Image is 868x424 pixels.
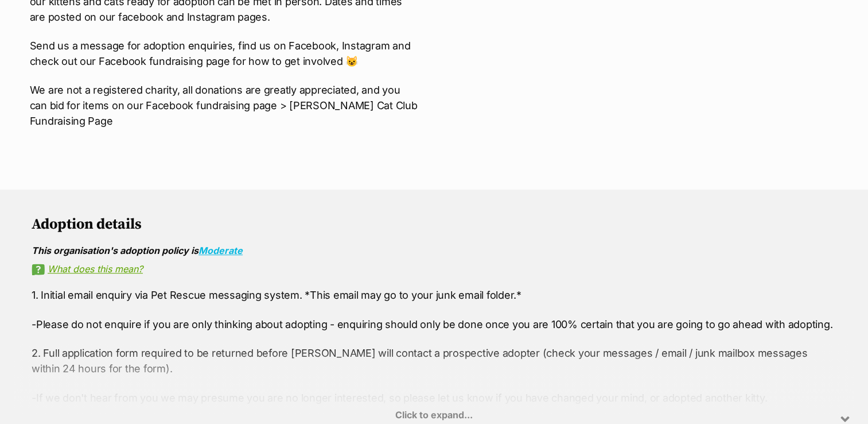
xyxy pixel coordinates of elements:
[198,245,243,256] a: Moderate
[32,317,836,332] p: -Please do not enquire if you are only thinking about adopting - enquiring should only be done on...
[30,38,418,69] p: Send us a message for adoption enquiries, find us on Facebook, Instagram and check out our Facebo...
[32,245,836,256] div: This organisation's adoption policy is
[32,216,836,233] h2: Adoption details
[32,287,836,303] p: 1. Initial email enquiry via Pet Rescue messaging system. *This email may go to your junk email f...
[32,264,836,274] a: What does this mean?
[30,82,418,129] p: We are not a registered charity, all donations are greatly appreciated, and you can bid for items...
